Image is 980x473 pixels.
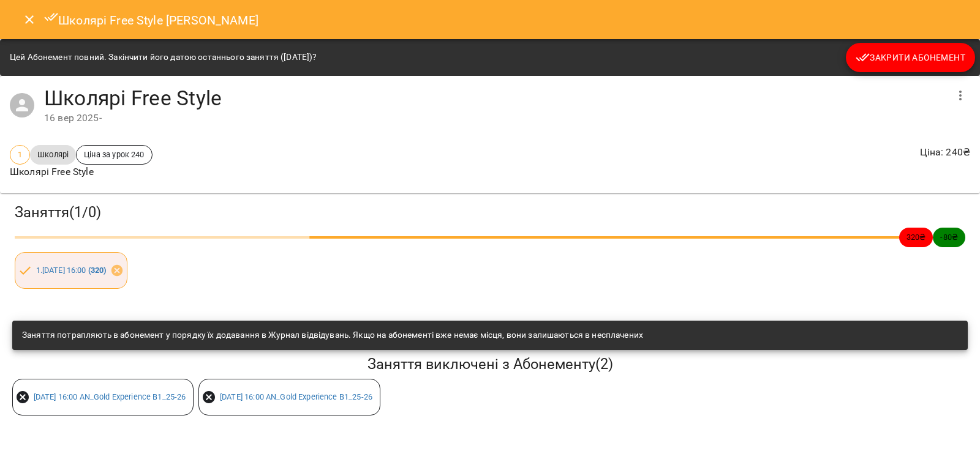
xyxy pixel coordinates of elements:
a: [DATE] 16:00 AN_Gold Experience B1_25-26 [34,392,186,401]
div: 16 вер 2025 - [44,111,946,125]
h3: Заняття ( 1 / 0 ) [15,203,965,222]
p: Школярі Free Style [10,165,153,179]
div: 1.[DATE] 16:00 (320) [15,252,127,289]
span: 320 ₴ [899,231,933,243]
button: Close [15,5,44,34]
h4: Школярі Free Style [44,86,946,111]
p: Ціна : 240 ₴ [920,145,970,160]
span: Закрити Абонемент [856,50,965,65]
button: Закрити Абонемент [846,43,975,72]
span: Ціна за урок 240 [77,149,151,160]
b: ( 320 ) [88,266,107,275]
div: Цей Абонемент повний. Закінчити його датою останнього заняття ([DATE])? [10,47,317,69]
div: Заняття потрапляють в абонемент у порядку їх додавання в Журнал відвідувань. Якщо на абонементі в... [22,324,643,346]
a: 1.[DATE] 16:00 (320) [36,266,107,275]
span: -80 ₴ [933,231,965,243]
span: Школярі [30,149,76,160]
span: 1 [10,149,29,160]
h6: Школярі Free Style [PERSON_NAME] [44,10,258,30]
h5: Заняття виключені з Абонементу ( 2 ) [12,355,968,374]
a: [DATE] 16:00 AN_Gold Experience B1_25-26 [220,392,372,401]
